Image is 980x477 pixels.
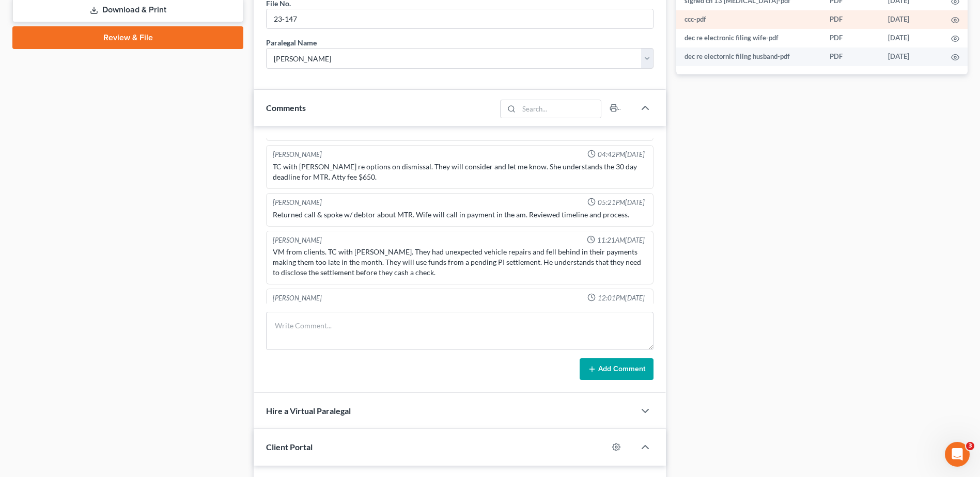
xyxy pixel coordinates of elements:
[598,293,645,303] span: 12:01PM[DATE]
[598,198,645,208] span: 05:21PM[DATE]
[598,150,645,160] span: 04:42PM[DATE]
[273,198,322,208] div: [PERSON_NAME]
[676,47,821,66] td: dec re electornic filing husband-pdf
[821,29,880,47] td: PDF
[273,293,322,303] div: [PERSON_NAME]
[880,10,943,29] td: [DATE]
[266,103,306,113] span: Comments
[821,47,880,66] td: PDF
[880,47,943,66] td: [DATE]
[267,9,653,29] input: --
[880,29,943,47] td: [DATE]
[676,10,821,29] td: ccc-pdf
[580,358,654,380] button: Add Comment
[266,442,313,452] span: Client Portal
[273,150,322,160] div: [PERSON_NAME]
[273,210,647,220] div: Returned call & spoke w/ debtor about MTR. Wife will call in payment in the am. Reviewed timeline...
[273,247,647,278] div: VM from clients. TC with [PERSON_NAME]. They had unexpected vehicle repairs and fell behind in th...
[12,26,243,49] a: Review & File
[266,37,317,48] div: Paralegal Name
[821,10,880,29] td: PDF
[597,235,645,245] span: 11:21AM[DATE]
[273,235,322,245] div: [PERSON_NAME]
[945,442,970,467] iframe: Intercom live chat
[676,29,821,47] td: dec re electronic filing wife-pdf
[266,406,351,416] span: Hire a Virtual Paralegal
[966,442,974,450] span: 3
[519,100,601,118] input: Search...
[273,162,647,182] div: TC with [PERSON_NAME] re options on dismissal. They will consider and let me know. She understand...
